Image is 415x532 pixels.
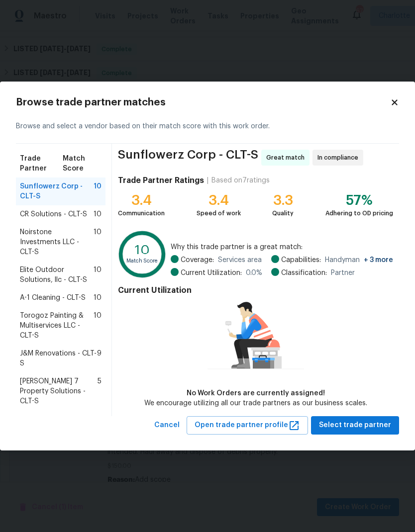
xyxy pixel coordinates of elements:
span: + 3 more [364,257,393,264]
div: Based on 7 ratings [211,176,270,185]
div: Browse and select a vendor based on their match score with this work order. [16,109,399,144]
text: 10 [135,244,150,257]
div: 3.4 [118,195,165,205]
span: Coverage: [181,255,214,265]
text: Match Score [126,258,158,264]
span: 10 [94,265,102,285]
span: Classification: [281,268,327,278]
span: Elite Outdoor Solutions, llc - CLT-S [20,265,94,285]
span: CR Solutions - CLT-S [20,209,87,219]
div: Speed of work [197,208,241,218]
button: Select trade partner [311,416,399,435]
button: Open trade partner profile [187,416,308,435]
span: Great match [266,153,309,163]
span: A-1 Cleaning - CLT-S [20,293,86,303]
span: 10 [94,311,102,341]
h2: Browse trade partner matches [16,97,390,107]
span: Capabilities: [281,255,321,265]
span: 10 [94,293,102,303]
div: 3.4 [197,195,241,205]
span: Open trade partner profile [195,419,300,432]
div: Quality [272,208,294,218]
span: Current Utilization: [181,268,242,278]
h4: Current Utilization [118,285,393,295]
div: 3.3 [272,195,294,205]
div: | [204,176,211,185]
span: In compliance [317,153,362,163]
div: We encourage utilizing all our trade partners as our business scales. [144,398,367,408]
div: Adhering to OD pricing [325,208,393,218]
span: Trade Partner [20,154,63,174]
span: Sunflowerz Corp - CLT-S [20,181,94,201]
span: J&M Renovations - CLT-S [20,349,97,368]
span: 10 [94,227,102,257]
div: Communication [118,208,165,218]
span: Services area [218,255,262,265]
span: 10 [94,209,102,219]
span: Sunflowerz Corp - CLT-S [118,150,258,166]
span: 9 [97,349,102,368]
div: 57% [325,195,393,205]
h4: Trade Partner Ratings [118,176,204,185]
span: 10 [94,181,102,201]
span: Match Score [63,154,102,174]
span: Select trade partner [319,419,391,432]
span: 5 [98,376,102,406]
span: Torogoz Painting & Multiservices LLC - CLT-S [20,311,94,341]
div: No Work Orders are currently assigned! [144,388,367,398]
span: Partner [331,268,355,278]
span: Handyman [325,255,393,265]
span: [PERSON_NAME] 7 Property Solutions - CLT-S [20,376,98,406]
span: Noirstone Investments LLC - CLT-S [20,227,94,257]
span: 0.0 % [246,268,262,278]
span: Cancel [154,419,180,432]
span: Why this trade partner is a great match: [171,242,393,252]
button: Cancel [150,416,184,435]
